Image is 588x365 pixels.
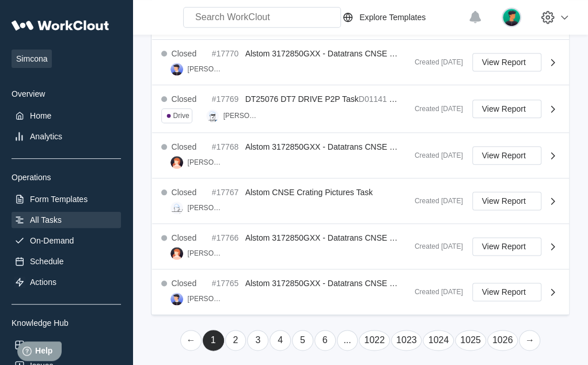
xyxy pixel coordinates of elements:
[183,7,341,28] input: Search WorkClout
[245,142,465,151] span: Alstom 3172850GXX - Datatrans CNSE Final Inspection Task
[405,288,463,296] div: Created [DATE]
[359,330,390,351] a: Page 1022
[472,192,541,210] button: View Report
[337,330,358,351] a: ...
[212,188,241,197] div: #17767
[455,330,486,351] a: Page 1025
[188,204,223,212] div: [PERSON_NAME]
[203,330,224,351] a: Page 1 is your current page
[245,233,465,242] span: Alstom 3172850GXX - Datatrans CNSE Final Inspection Task
[12,274,121,290] a: Actions
[30,215,62,225] div: All Tasks
[359,13,426,22] div: Explore Templates
[519,330,540,351] a: Next page
[12,173,121,182] div: Operations
[472,53,541,71] button: View Report
[223,112,259,120] div: [PERSON_NAME]
[12,191,121,207] a: Form Templates
[245,94,359,104] span: DT25076 DT7 DRIVE P2P Task
[12,233,121,249] a: On-Demand
[247,330,268,351] a: Page 3
[212,49,241,58] div: #17770
[212,94,241,104] div: #17769
[482,197,526,205] span: View Report
[152,178,569,224] a: Closed#17767Alstom CNSE Crating Pictures Task[PERSON_NAME]Created [DATE]View Report
[487,330,518,351] a: Page 1026
[359,94,387,104] mark: D01141
[172,142,197,151] div: Closed
[30,257,63,266] div: Schedule
[482,288,526,296] span: View Report
[170,156,183,169] img: user-2.png
[30,111,51,120] div: Home
[152,224,569,269] a: Closed#17766Alstom 3172850GXX - Datatrans CNSE Final Inspection Task[PERSON_NAME]Created [DATE]Vi...
[12,89,121,98] div: Overview
[245,188,373,197] span: Alstom CNSE Crating Pictures Task
[170,201,183,214] img: clout-09.png
[341,10,462,24] a: Explore Templates
[172,233,197,242] div: Closed
[472,283,541,301] button: View Report
[472,237,541,256] button: View Report
[188,65,223,73] div: [PERSON_NAME]
[391,330,422,351] a: Page 1023
[212,142,241,151] div: #17768
[172,279,197,288] div: Closed
[30,236,74,245] div: On-Demand
[472,146,541,165] button: View Report
[225,330,246,351] a: Page 2
[152,133,569,178] a: Closed#17768Alstom 3172850GXX - Datatrans CNSE Final Inspection Task[PERSON_NAME]Created [DATE]Vi...
[405,151,463,159] div: Created [DATE]
[188,249,223,257] div: [PERSON_NAME]
[423,330,454,351] a: Page 1024
[482,242,526,250] span: View Report
[206,109,219,122] img: clout-01.png
[12,337,121,353] a: Assets
[170,247,183,260] img: user-2.png
[12,212,121,228] a: All Tasks
[482,151,526,159] span: View Report
[405,242,463,250] div: Created [DATE]
[152,40,569,85] a: Closed#17770Alstom 3172850GXX - Datatrans CNSE Final Inspection Task[PERSON_NAME]Created [DATE]Vi...
[314,330,336,351] a: Page 6
[180,330,202,351] a: Previous page
[405,58,463,66] div: Created [DATE]
[30,132,62,141] div: Analytics
[188,158,223,166] div: [PERSON_NAME]
[472,100,541,118] button: View Report
[405,105,463,113] div: Created [DATE]
[172,94,197,104] div: Closed
[152,269,569,315] a: Closed#17765Alstom 3172850GXX - Datatrans CNSE Final Inspection Task[PERSON_NAME]Created [DATE]Vi...
[152,85,569,133] a: Closed#17769DT25076 DT7 DRIVE P2P TaskD01141G17905Drive[PERSON_NAME]Created [DATE]View Report
[405,197,463,205] div: Created [DATE]
[172,49,197,58] div: Closed
[12,108,121,124] a: Home
[170,63,183,75] img: user-5.png
[212,279,241,288] div: #17765
[30,195,88,204] div: Form Templates
[212,233,241,242] div: #17766
[245,279,465,288] span: Alstom 3172850GXX - Datatrans CNSE Final Inspection Task
[172,188,197,197] div: Closed
[12,318,121,328] div: Knowledge Hub
[12,50,52,68] span: Simcona
[502,7,521,27] img: user.png
[482,58,526,66] span: View Report
[292,330,313,351] a: Page 5
[170,292,183,305] img: user-5.png
[30,277,56,287] div: Actions
[245,49,465,58] span: Alstom 3172850GXX - Datatrans CNSE Final Inspection Task
[12,253,121,269] a: Schedule
[188,295,223,303] div: [PERSON_NAME]
[12,128,121,145] a: Analytics
[270,330,291,351] a: Page 4
[173,112,189,120] div: Drive
[482,105,526,113] span: View Report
